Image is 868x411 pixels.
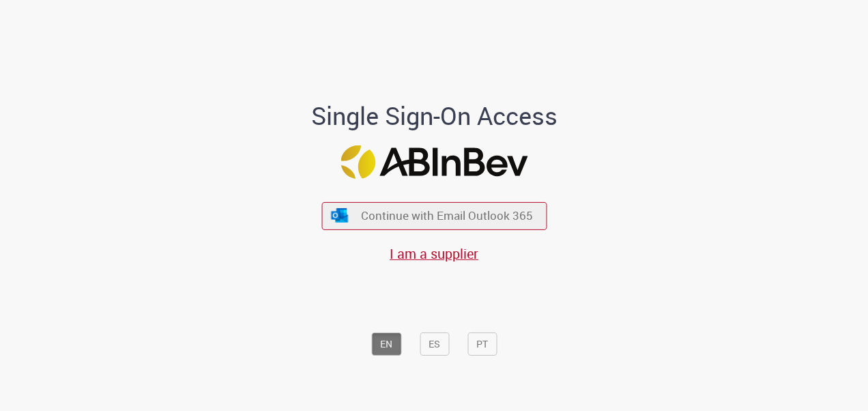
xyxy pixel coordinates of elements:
[361,208,533,224] span: Continue with Email Outlook 365
[371,332,401,356] button: EN
[341,145,527,179] img: Logo ABInBev
[321,201,547,229] button: ícone Azure/Microsoft 360 Continue with Email Outlook 365
[330,208,349,223] img: ícone Azure/Microsoft 360
[420,332,449,356] button: ES
[245,102,624,130] h1: Single Sign-On Access
[390,244,478,263] a: I am a supplier
[467,332,497,356] button: PT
